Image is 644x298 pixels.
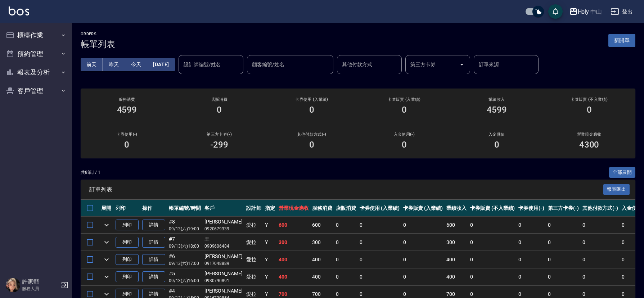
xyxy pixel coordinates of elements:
[204,287,243,295] div: [PERSON_NAME]
[358,200,401,217] th: 卡券使用 (入業績)
[22,278,59,285] h5: 許家甄
[494,140,499,150] h3: 0
[101,237,112,248] button: expand row
[581,234,620,251] td: 0
[89,132,165,137] h2: 卡券使用(-)
[101,254,112,265] button: expand row
[167,217,203,234] td: #8
[468,217,517,234] td: 0
[142,271,165,283] a: 詳情
[6,278,20,292] img: Person
[546,200,581,217] th: 第三方卡券(-)
[244,217,263,234] td: 愛拉
[358,234,401,251] td: 0
[244,234,263,251] td: 愛拉
[117,105,137,115] h3: 4599
[459,132,534,137] h2: 入金儲值
[3,63,69,82] button: 報表及分析
[244,200,263,217] th: 設計師
[551,97,627,102] h2: 卡券販賣 (不入業績)
[169,277,201,284] p: 09/13 (六) 16:00
[244,268,263,285] td: 愛拉
[581,268,620,285] td: 0
[456,59,468,70] button: Open
[116,254,139,265] button: 列印
[603,184,630,195] button: 報表匯出
[182,97,257,102] h2: 店販消費
[546,268,581,285] td: 0
[3,82,69,100] button: 客戶管理
[566,4,605,19] button: Holy 中山
[546,234,581,251] td: 0
[167,234,203,251] td: #7
[334,200,358,217] th: 店販消費
[204,270,243,277] div: [PERSON_NAME]
[210,140,228,150] h3: -299
[182,132,257,137] h2: 第三方卡券(-)
[551,132,627,137] h2: 營業現金應收
[517,251,546,268] td: 0
[274,132,350,137] h2: 其他付款方式(-)
[167,200,203,217] th: 帳單編號/時間
[401,268,445,285] td: 0
[517,217,546,234] td: 0
[548,4,563,19] button: save
[445,268,468,285] td: 400
[101,271,112,282] button: expand row
[204,260,243,267] p: 0917048889
[587,105,592,115] h3: 0
[103,58,125,71] button: 昨天
[114,200,140,217] th: 列印
[334,234,358,251] td: 0
[517,200,546,217] th: 卡券使用(-)
[445,251,468,268] td: 400
[358,268,401,285] td: 0
[578,7,602,16] div: Holy 中山
[334,268,358,285] td: 0
[263,234,277,251] td: Y
[142,254,165,265] a: 詳情
[124,140,129,150] h3: 0
[608,34,635,47] button: 新開單
[277,251,311,268] td: 400
[204,226,243,232] p: 0920679339
[603,186,630,193] a: 報表匯出
[142,237,165,248] a: 詳情
[517,268,546,285] td: 0
[445,234,468,251] td: 300
[217,105,222,115] h3: 0
[468,268,517,285] td: 0
[167,251,203,268] td: #6
[3,26,69,45] button: 櫃檯作業
[366,97,442,102] h2: 卡券販賣 (入業績)
[358,251,401,268] td: 0
[608,5,635,18] button: 登出
[169,243,201,249] p: 09/13 (六) 18:00
[401,200,445,217] th: 卡券販賣 (入業績)
[81,32,115,36] h2: ORDERS
[310,251,334,268] td: 400
[204,218,243,226] div: [PERSON_NAME]
[203,200,244,217] th: 客戶
[22,285,59,292] p: 服務人員
[140,200,167,217] th: 操作
[445,217,468,234] td: 600
[401,251,445,268] td: 0
[487,105,507,115] h3: 4599
[99,200,114,217] th: 展開
[204,277,243,284] p: 0930790891
[244,251,263,268] td: 愛拉
[116,271,139,283] button: 列印
[3,45,69,63] button: 預約管理
[310,217,334,234] td: 600
[459,97,534,102] h2: 業績收入
[101,220,112,230] button: expand row
[263,200,277,217] th: 指定
[277,268,311,285] td: 400
[468,251,517,268] td: 0
[89,97,165,102] h3: 服務消費
[581,217,620,234] td: 0
[517,234,546,251] td: 0
[334,217,358,234] td: 0
[334,251,358,268] td: 0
